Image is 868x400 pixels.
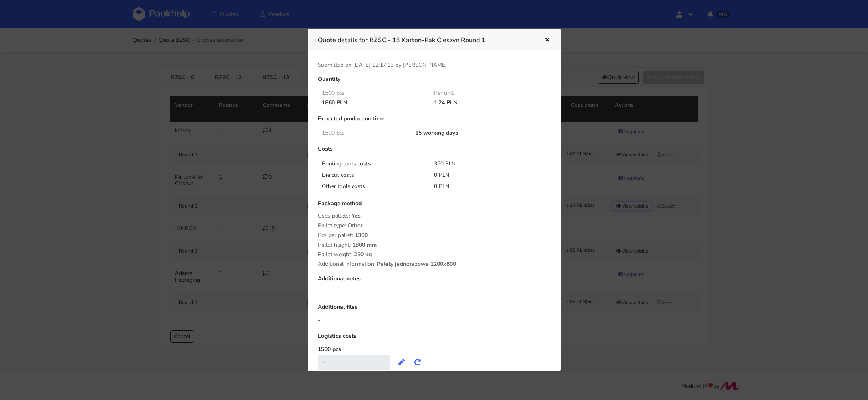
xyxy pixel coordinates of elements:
[355,231,368,245] span: 1300
[318,355,390,370] div: -
[316,100,429,106] div: 1860 PLN
[318,35,532,46] h3: Quote details for BZSC - 13 Karton-Pak Cieszyn Round 1
[318,116,551,128] div: Expected production time
[318,251,352,258] span: Pallet weight:
[318,146,551,158] div: Costs
[318,231,353,239] span: Pcs per pallet:
[428,171,541,179] div: 0 PLN
[316,90,429,96] div: 1500 pcs
[428,182,541,190] div: 0 PLN
[428,90,541,96] div: Per unit
[352,212,361,226] span: Yes
[409,355,426,369] button: Recalculate
[318,333,551,345] div: Logistics costs
[316,130,410,136] div: 1500 pcs
[395,61,447,69] span: by [PERSON_NAME]
[354,251,372,264] span: 250 kg
[318,260,375,268] span: Additional information:
[318,288,551,296] div: -
[318,316,551,324] div: -
[352,241,377,255] span: 1800 mm
[316,160,429,168] div: Printing tools costs
[318,222,346,229] span: Pallet type:
[393,355,409,369] button: Edit
[318,304,551,316] div: Additional files
[348,222,362,235] span: Other
[318,276,551,288] div: Additional notes
[316,171,429,179] div: Die cut costs
[318,345,341,353] label: 1500 pcs
[428,100,541,106] div: 1.24 PLN
[318,61,394,69] span: Submitted on [DATE] 12:17:13
[409,130,540,136] div: 15 working days
[318,76,551,88] div: Quantity
[318,241,351,249] span: Pallet height:
[318,200,551,213] div: Package method
[318,212,350,220] span: Uses pallets:
[428,160,541,168] div: 350 PLN
[377,260,456,274] span: Palety jednorazowe 1200x800
[316,182,429,190] div: Other tools costs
